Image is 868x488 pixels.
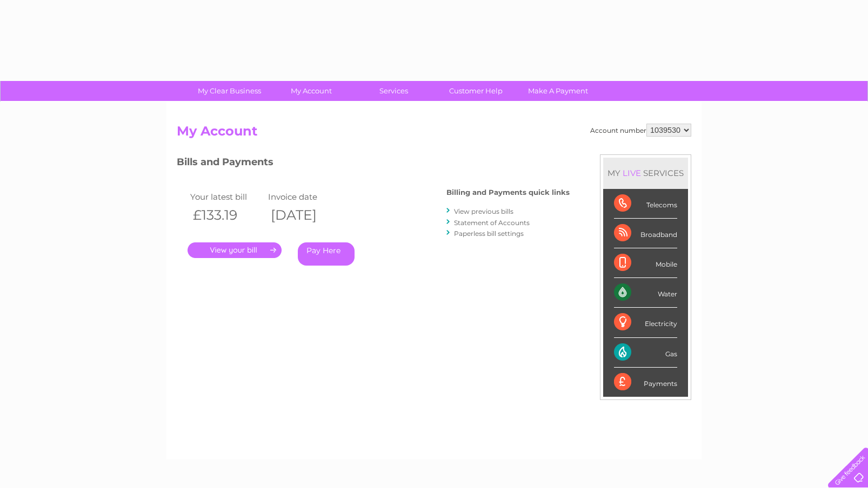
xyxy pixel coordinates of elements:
div: Payments [614,368,677,397]
a: View previous bills [454,207,513,215]
div: Telecoms [614,189,677,219]
th: £133.19 [188,204,265,226]
td: Your latest bill [188,189,265,204]
h4: Billing and Payments quick links [446,188,570,196]
a: Customer Help [431,81,520,101]
a: Services [349,81,438,101]
div: Broadband [614,219,677,248]
a: Paperless bill settings [454,229,524,238]
div: Account number [590,124,691,137]
td: Invoice date [265,189,343,204]
th: [DATE] [265,204,343,226]
div: Water [614,278,677,308]
h2: My Account [177,124,691,144]
a: . [188,242,282,258]
a: Statement of Accounts [454,219,530,227]
div: Mobile [614,248,677,278]
a: My Clear Business [185,81,274,101]
a: Make A Payment [513,81,603,101]
a: My Account [267,81,356,101]
h3: Bills and Payments [177,154,570,173]
div: MY SERVICES [603,158,688,188]
div: LIVE [620,168,643,178]
div: Gas [614,338,677,368]
div: Electricity [614,308,677,337]
a: Pay Here [298,242,355,266]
